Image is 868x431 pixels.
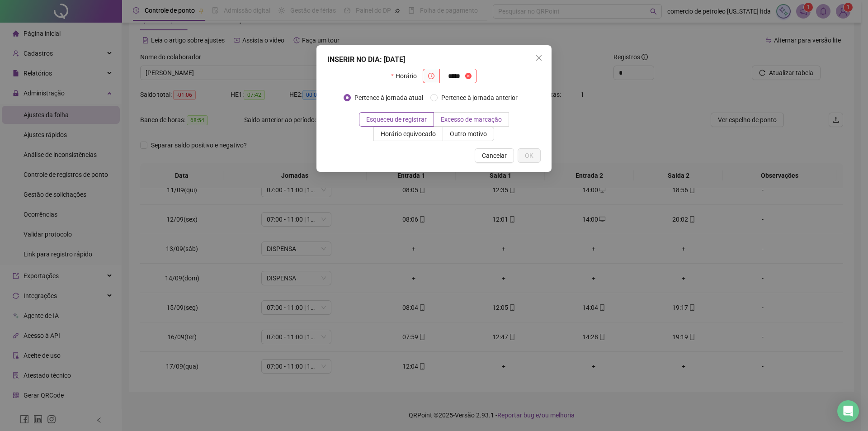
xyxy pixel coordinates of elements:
[450,130,487,137] span: Outro motivo
[327,54,541,65] div: INSERIR NO DIA : [DATE]
[535,54,542,62] span: close
[351,93,427,103] span: Pertence à jornada atual
[532,51,546,65] button: Close
[381,130,436,137] span: Horário equivocado
[441,116,502,123] span: Excesso de marcação
[391,69,422,83] label: Horário
[366,116,427,123] span: Esqueceu de registrar
[837,400,859,422] div: Open Intercom Messenger
[482,151,507,161] span: Cancelar
[475,148,514,163] button: Cancelar
[438,93,521,103] span: Pertence à jornada anterior
[518,148,541,163] button: OK
[428,73,434,79] span: clock-circle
